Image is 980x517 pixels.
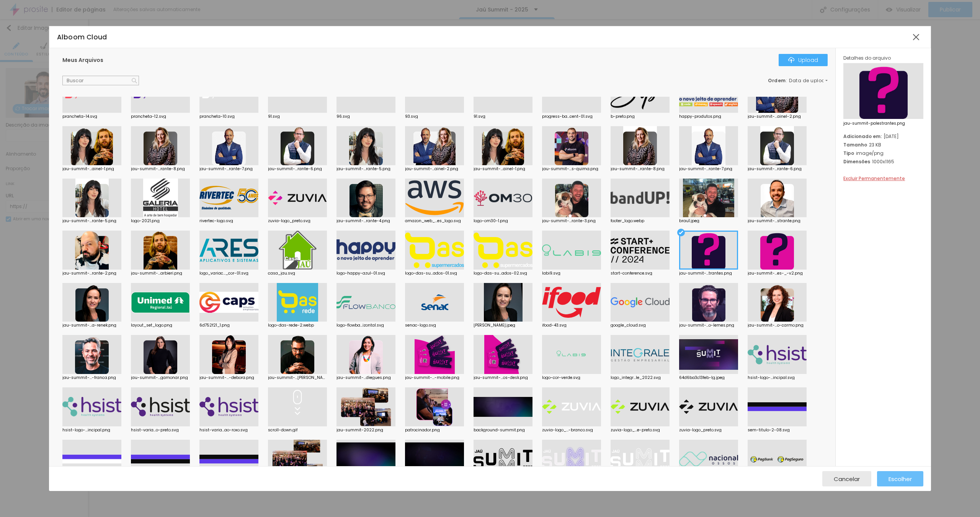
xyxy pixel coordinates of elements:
[877,471,923,486] button: Escolher
[768,78,828,83] div: :
[62,428,121,432] div: hsist-logo-...incipal.png
[131,272,190,275] div: jau-summit-...arbieri.png
[474,376,532,380] div: jau-summit-...os-desk.png
[843,122,923,125] span: jau-summit-palestrantes.png
[679,272,738,275] div: jau-summit-...trantes.png
[768,77,786,84] span: Ordem
[474,167,532,171] div: jau-summit-...ainel-1.png
[748,167,807,171] div: jau-summit-...rante-6.png
[611,167,670,171] div: jau-summit-...rante-8.png
[788,57,818,63] div: Upload
[679,115,738,119] div: happy-produtos.png
[843,158,870,165] span: Dimensões
[336,428,395,432] div: jau-summit-2022.png
[131,167,190,171] div: jau-summit-...rante-8.png
[748,272,807,275] div: jau-summit-...es-_-v2.png
[843,141,867,148] span: Tamanho
[889,476,912,482] span: Escolher
[62,272,121,275] div: jau-summit-...rante-2.png
[405,115,464,119] div: 93.svg
[679,376,738,380] div: 64d6ba3c13feb-lg.jpeg
[336,115,395,119] div: 96.svg
[843,150,854,156] span: Tipo
[268,324,327,327] div: logo-das-rede-2.webp
[62,76,139,86] input: Buscar
[843,158,923,165] div: 1000x1165
[474,428,532,432] div: background-summit.png
[336,324,395,327] div: logo-flowba...izontal.svg
[679,219,738,223] div: brau1.jpeg
[611,272,670,275] div: start-conference.svg
[748,324,807,327] div: jau-summit-...o-carmo.png
[748,428,807,432] div: sem-titulo-2-08.svg
[405,376,464,380] div: jau-summit-...-mobile.png
[748,115,807,119] div: jau-summit-...ainel-2.png
[405,428,464,432] div: patrocinador.png
[57,33,107,42] span: Alboom Cloud
[199,115,258,119] div: prancheta-10.svg
[474,219,532,223] div: logo-om30-1.png
[542,115,601,119] div: progress-ba...cent-01.svg
[199,219,258,223] div: rivertec-logo.svg
[268,376,327,380] div: jau-summit-...[PERSON_NAME].png
[336,219,395,223] div: jau-summit-...rante-4.png
[788,57,794,63] img: Icone
[843,133,882,140] span: Adicionado em:
[611,324,670,327] div: google_cloud.svg
[405,219,464,223] div: amazon_web_...es_logo.svg
[542,272,601,275] div: labi9.svg
[611,219,670,223] div: footer_logo.webp
[62,376,121,380] div: jau-summit-...-franca.png
[199,428,258,432] div: hsist-varia...ao-roxo.svg
[843,150,923,156] div: image/png
[834,476,860,482] span: Cancelar
[779,54,828,66] button: IconeUpload
[268,115,327,119] div: 91.svg
[611,115,670,119] div: b-preto.png
[336,272,395,275] div: logo-happy-azul-01.svg
[131,324,190,327] div: layout_set_logo.png
[748,376,807,380] div: hsist-logo-...incipal.svg
[789,78,829,83] span: Data de upload
[131,376,190,380] div: jau-summit-...gamonar.png
[748,219,807,223] div: jau-summit-...strante.png
[843,141,923,148] div: 23 KB
[268,219,327,223] div: zuvia-logo_preto.svg
[542,167,601,171] div: jau-summit-...s-quima.png
[199,167,258,171] div: jau-summit-...rante-7.png
[679,324,738,327] div: jau-summit-...o-lemes.png
[132,78,137,83] img: Icone
[405,324,464,327] div: senac-logo.svg
[131,115,190,119] div: prancheta-12.svg
[199,376,258,380] div: jau-summit-...-debora.png
[62,219,121,223] div: jau-summit-...rante-5.png
[542,428,601,432] div: zuvia-logo_...-branco.svg
[474,272,532,275] div: logo-das-su...ados-02.svg
[62,324,121,327] div: jau-summit-...a-renek.png
[199,272,258,275] div: logo_variac..._cor-01.svg
[268,428,327,432] div: scroll-down.gif
[405,272,464,275] div: logo-das-su...ados-01.svg
[542,219,601,223] div: jau-summit-...rante-3.png
[679,428,738,432] div: zuvia-logo_preto.svg
[336,167,395,171] div: jau-summit-...rante-5.png
[405,167,464,171] div: jau-summit-...ainel-2.png
[131,428,190,432] div: hsist-varia...o-preto.svg
[131,219,190,223] div: logo-2021.png
[62,167,121,171] div: jau-summit-...ainel-1.png
[843,55,891,61] span: Detalhes do arquivo
[62,115,121,119] div: prancheta-14.svg
[474,115,532,119] div: 91.svg
[611,428,670,432] div: zuvia-logo_...e-preto.svg
[336,376,395,380] div: jau-summit-...diegues.png
[62,56,103,64] span: Meus Arquivos
[843,175,905,182] span: Excluir Permanentemente
[611,376,670,380] div: logo_integr...le_2022.svg
[199,324,258,327] div: 6d752f21_1.png
[268,167,327,171] div: jau-summit-...rante-6.png
[542,376,601,380] div: logo-cor-verde.svg
[679,167,738,171] div: jau-summit-...rante-7.png
[542,324,601,327] div: ifood-43.svg
[268,272,327,275] div: casa_jau.svg
[843,133,923,140] div: [DATE]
